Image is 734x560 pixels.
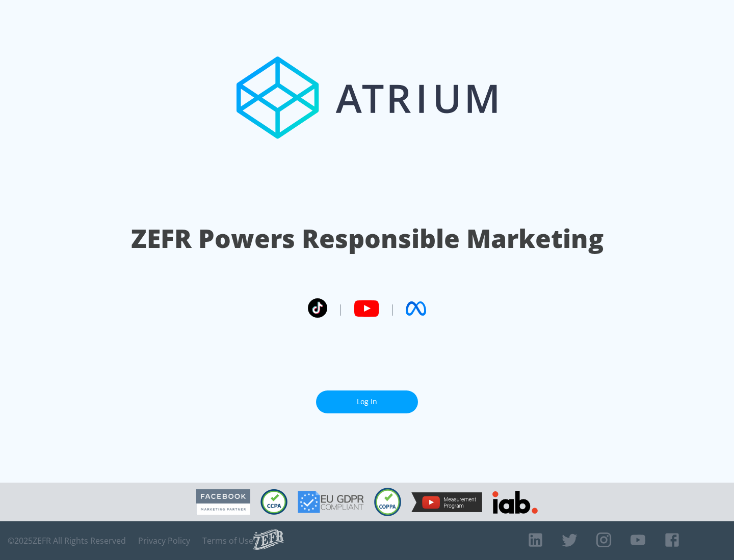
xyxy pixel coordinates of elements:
img: Facebook Marketing Partner [196,489,250,515]
img: GDPR Compliant [298,491,364,513]
img: CCPA Compliant [260,489,287,515]
img: YouTube Measurement Program [411,492,482,512]
span: | [337,301,344,316]
span: | [389,301,396,316]
a: Log In [316,390,418,413]
img: IAB [492,491,538,514]
img: COPPA Compliant [374,488,401,516]
a: Terms of Use [202,536,253,546]
h1: ZEFR Powers Responsible Marketing [131,221,604,256]
span: © 2025 ZEFR All Rights Reserved [8,536,126,546]
a: Privacy Policy [138,536,190,546]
